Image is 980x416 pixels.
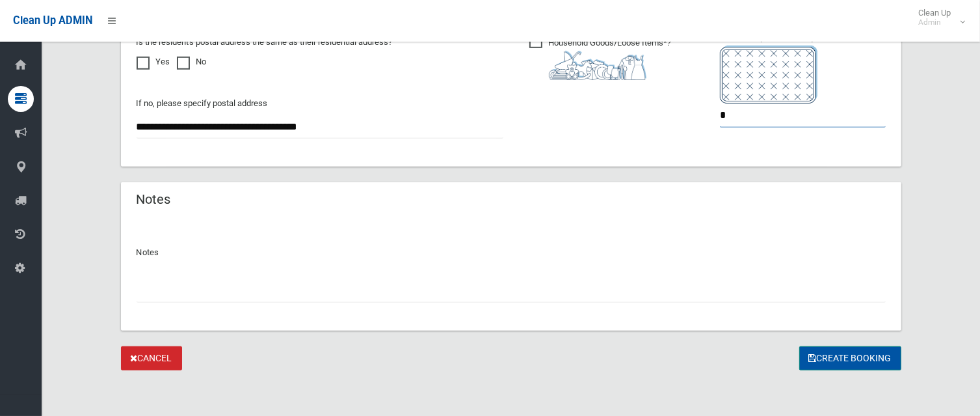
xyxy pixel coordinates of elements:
label: No [177,54,207,70]
button: Create Booking [799,346,901,370]
label: Yes [137,54,170,70]
a: Cancel [121,346,182,370]
i: ? [549,38,672,80]
span: Household Goods/Loose Items* [529,35,672,80]
span: Clean Up ADMIN [13,14,92,27]
label: Is the resident's postal address the same as their residential address? [137,35,393,50]
header: Notes [121,187,187,212]
img: b13cc3517677393f34c0a387616ef184.png [549,51,646,80]
img: e7408bece873d2c1783593a074e5cb2f.png [720,46,817,104]
span: Mattress* (MANDATORY) [720,33,886,104]
p: Notes [137,245,886,260]
label: If no, please specify postal address [137,96,268,111]
small: Admin [918,18,951,27]
span: Clean Up [912,8,964,27]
